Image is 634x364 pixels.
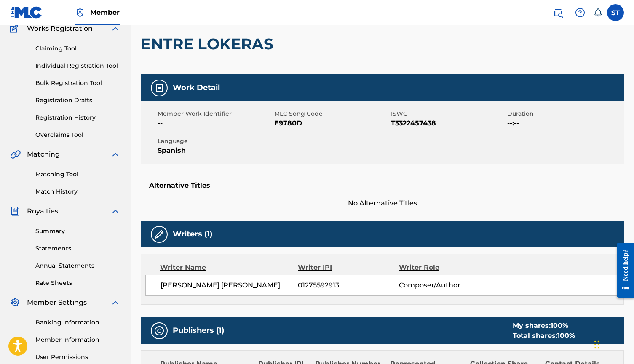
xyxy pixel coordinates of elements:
[298,280,399,290] span: 01275592913
[158,109,272,118] span: Member Work Identifier
[27,206,58,216] span: Royalties
[274,109,389,118] span: MLC Song Code
[298,263,399,273] div: Writer IPI
[399,280,491,290] span: Composer/Author
[154,326,164,336] img: Publishers
[158,146,272,156] span: Spanish
[35,113,120,122] a: Registration History
[10,298,20,308] img: Member Settings
[110,149,120,159] img: expand
[35,227,120,236] a: Summary
[35,61,120,70] a: Individual Registration Tool
[575,8,585,18] img: help
[391,109,506,118] span: ISWC
[572,4,589,21] div: Help
[507,118,622,128] span: --:--
[154,83,164,93] img: Work Detail
[141,198,624,208] span: No Alternative Titles
[10,206,20,216] img: Royalties
[173,326,224,335] h5: Publishers (1)
[149,181,615,190] h5: Alternative Titles
[10,6,43,19] img: MLC Logo
[550,4,567,21] a: Public Search
[35,44,120,53] a: Claiming Tool
[35,187,120,196] a: Match History
[160,263,298,273] div: Writer Name
[594,8,602,17] div: Notifications
[35,318,120,327] a: Banking Information
[27,298,87,308] span: Member Settings
[594,332,599,357] div: Drag
[10,24,21,34] img: Works Registration
[274,118,389,128] span: E9780D
[507,109,622,118] span: Duration
[90,8,120,17] span: Member
[110,298,120,308] img: expand
[75,8,85,18] img: Top Rightsholder
[35,353,120,361] a: User Permissions
[35,130,120,139] a: Overclaims Tool
[158,118,272,128] span: --
[35,96,120,105] a: Registration Drafts
[173,229,212,239] h5: Writers (1)
[35,335,120,344] a: Member Information
[161,280,298,290] span: [PERSON_NAME] [PERSON_NAME]
[27,149,60,159] span: Matching
[557,332,575,340] span: 100 %
[35,261,120,270] a: Annual Statements
[110,24,120,34] img: expand
[399,263,491,273] div: Writer Role
[10,149,21,159] img: Matching
[141,35,278,53] h2: ENTRE LOKERAS
[27,24,93,34] span: Works Registration
[513,331,575,341] div: Total shares:
[592,324,634,364] iframe: Chat Widget
[158,137,272,146] span: Language
[35,79,120,88] a: Bulk Registration Tool
[607,4,624,21] div: User Menu
[173,83,220,93] h5: Work Detail
[551,321,568,329] span: 100 %
[610,236,634,305] iframe: Resource Center
[553,8,563,18] img: search
[154,229,164,239] img: Writers
[391,118,506,128] span: T3322457438
[35,279,120,287] a: Rate Sheets
[110,206,120,216] img: expand
[513,321,575,331] div: My shares:
[35,244,120,253] a: Statements
[35,170,120,179] a: Matching Tool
